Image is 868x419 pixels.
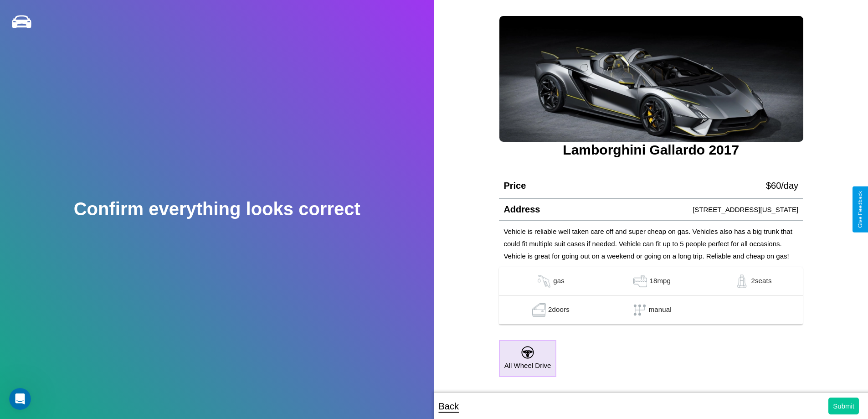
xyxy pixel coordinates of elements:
[649,274,671,288] p: 18 mpg
[74,199,360,219] h2: Confirm everything looks correct
[631,274,649,288] img: gas
[857,191,863,228] div: Give Feedback
[828,398,859,414] button: Submit
[504,359,551,372] p: All Wheel Drive
[548,303,570,317] p: 2 doors
[535,274,553,288] img: gas
[503,204,540,215] h4: Address
[499,267,803,325] table: simple table
[751,274,771,288] p: 2 seats
[503,225,798,262] p: Vehicle is reliable well taken care off and super cheap on gas. Vehicles also has a big trunk tha...
[439,398,459,414] p: Back
[766,177,798,194] p: $ 60 /day
[733,274,751,288] img: gas
[9,388,31,410] iframe: Intercom live chat
[693,203,798,216] p: [STREET_ADDRESS][US_STATE]
[530,303,548,317] img: gas
[553,274,565,288] p: gas
[499,142,803,158] h3: Lamborghini Gallardo 2017
[649,303,672,317] p: manual
[503,181,526,191] h4: Price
